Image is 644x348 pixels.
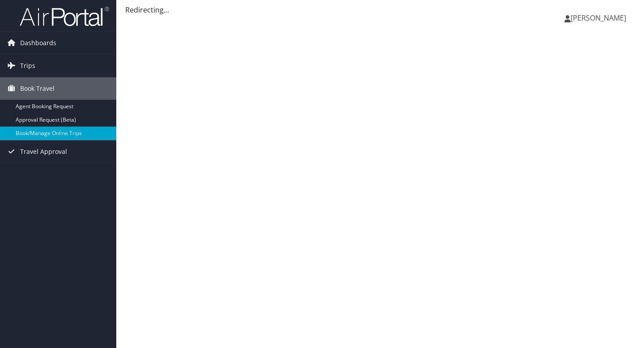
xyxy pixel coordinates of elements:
img: airportal-logo.png [20,6,109,27]
span: Trips [20,55,35,77]
span: Dashboards [20,32,56,54]
span: Book Travel [20,77,55,100]
span: [PERSON_NAME] [571,13,626,23]
a: [PERSON_NAME] [564,4,635,31]
span: Travel Approval [20,140,67,163]
div: Redirecting... [125,4,635,15]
